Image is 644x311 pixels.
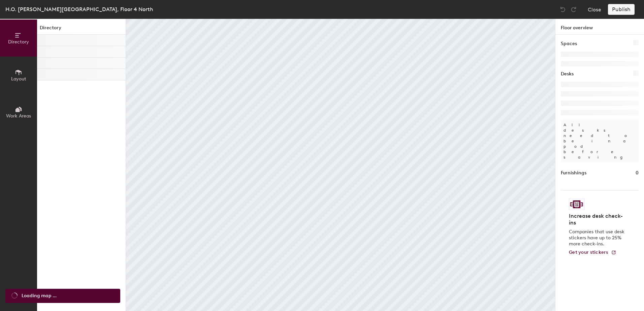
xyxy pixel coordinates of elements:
h1: 0 [636,169,639,177]
span: Work Areas [6,113,31,119]
a: Get your stickers [569,250,616,255]
h1: Floor overview [555,19,644,35]
span: Directory [8,39,29,45]
p: All desks need to be in a pod before saving [561,119,639,163]
h1: Spaces [561,40,577,47]
img: Redo [570,6,577,13]
img: Sticker logo [569,199,584,210]
div: H.O. [PERSON_NAME][GEOGRAPHIC_DATA], Floor 4 North [5,5,153,13]
span: Layout [11,76,26,82]
h1: Furnishings [561,169,586,177]
span: Loading map ... [22,292,57,300]
span: Get your stickers [569,249,608,255]
h1: Desks [561,70,574,78]
button: Close [588,4,601,15]
img: Undo [559,6,566,13]
h4: Increase desk check-ins [569,213,626,226]
p: Companies that use desk stickers have up to 25% more check-ins. [569,229,626,247]
canvas: Map [126,19,555,311]
h1: Directory [37,24,126,35]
